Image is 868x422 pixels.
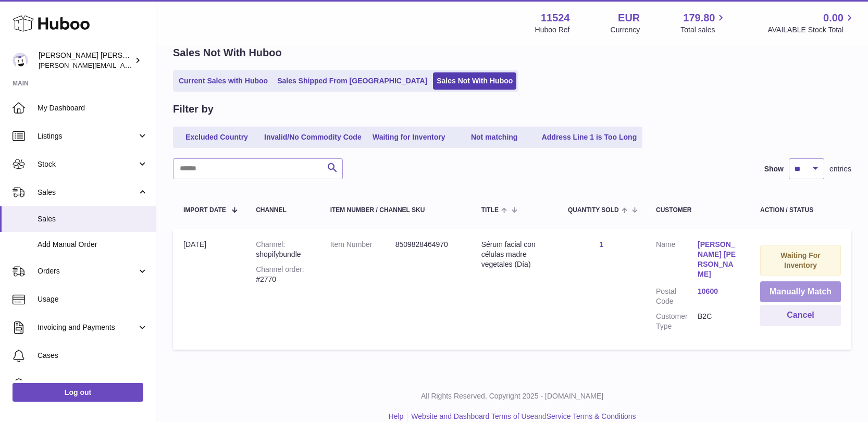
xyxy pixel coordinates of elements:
[13,383,143,402] a: Log out
[38,351,148,361] span: Cases
[453,129,536,146] a: Not matching
[39,51,132,70] div: [PERSON_NAME] [PERSON_NAME]
[680,11,727,35] a: 179.80 Total sales
[656,312,698,331] dt: Customer Type
[175,72,271,90] a: Current Sales with Huboo
[330,240,395,250] dt: Item Number
[541,11,570,25] strong: 11524
[173,102,214,116] h2: Filter by
[780,251,820,269] strong: Waiting For Inventory
[13,53,28,68] img: marie@teitv.com
[698,312,739,331] dd: B2C
[760,281,841,303] button: Manually Match
[38,266,137,276] span: Orders
[538,129,641,146] a: Address Line 1 is Too Long
[38,103,148,113] span: My Dashboard
[38,240,148,250] span: Add Manual Order
[183,207,226,214] span: Import date
[760,207,841,214] div: Action / Status
[38,322,137,332] span: Invoicing and Payments
[175,129,258,146] a: Excluded Country
[39,61,209,69] span: [PERSON_NAME][EMAIL_ADDRESS][DOMAIN_NAME]
[38,214,148,224] span: Sales
[38,131,137,141] span: Listings
[547,412,636,420] a: Service Terms & Conditions
[767,25,855,35] span: AVAILABLE Stock Total
[367,129,451,146] a: Waiting for Inventory
[256,265,304,274] strong: Channel order
[38,294,148,304] span: Usage
[600,240,604,249] a: 1
[173,46,282,60] h2: Sales Not With Huboo
[256,207,309,214] div: Channel
[618,11,640,25] strong: EUR
[389,412,404,420] a: Help
[256,265,309,284] div: #2770
[165,391,860,401] p: All Rights Reserved. Copyright 2025 - [DOMAIN_NAME]
[656,207,739,214] div: Customer
[656,240,698,282] dt: Name
[481,207,499,214] span: Title
[611,25,640,35] div: Currency
[481,240,547,269] div: Sérum facial con células madre vegetales (Día)
[767,11,855,35] a: 0.00 AVAILABLE Stock Total
[274,72,431,90] a: Sales Shipped From [GEOGRAPHIC_DATA]
[680,25,727,35] span: Total sales
[764,164,784,174] label: Show
[411,412,534,420] a: Website and Dashboard Terms of Use
[683,11,715,25] span: 179.80
[395,240,461,250] dd: 8509828464970
[760,305,841,326] button: Cancel
[568,207,619,214] span: Quantity Sold
[433,72,516,90] a: Sales Not With Huboo
[823,11,844,25] span: 0.00
[256,240,285,249] strong: Channel
[698,287,739,296] a: 10600
[256,240,309,259] div: shopifybundle
[698,240,739,279] a: [PERSON_NAME] [PERSON_NAME]
[38,188,137,197] span: Sales
[330,207,461,214] div: Item Number / Channel SKU
[38,379,148,389] span: Channels
[656,287,698,306] dt: Postal Code
[407,412,636,421] li: and
[38,159,137,169] span: Stock
[261,129,365,146] a: Invalid/No Commodity Code
[829,164,851,174] span: entries
[535,25,570,35] div: Huboo Ref
[173,229,245,350] td: [DATE]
